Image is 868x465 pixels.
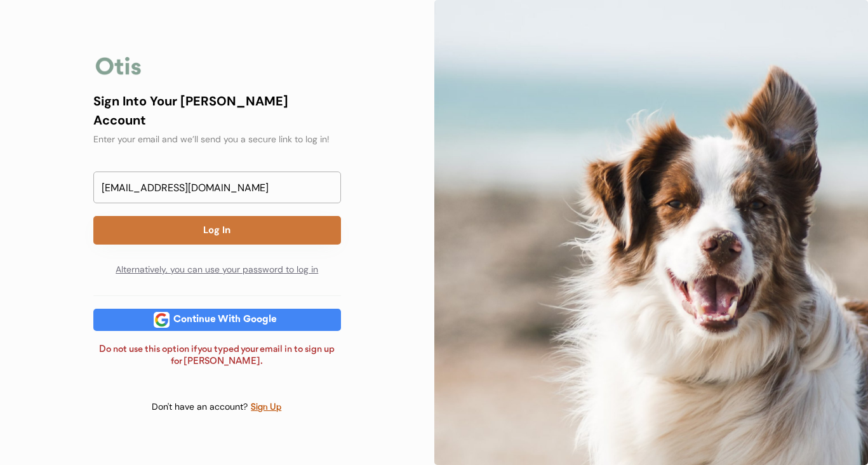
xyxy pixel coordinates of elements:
div: Continue With Google [170,315,281,325]
button: Log In [93,216,341,245]
div: Don't have an account? [152,401,250,414]
div: Sign Into Your [PERSON_NAME] Account [93,91,341,130]
div: Enter your email and we’ll send you a secure link to log in! [93,133,341,146]
div: Sign Up [250,400,282,415]
input: Email Address [93,172,341,203]
div: Do not use this option if you typed your email in to sign up for [PERSON_NAME]. [93,344,341,368]
div: Alternatively, you can use your password to log in [93,257,341,283]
